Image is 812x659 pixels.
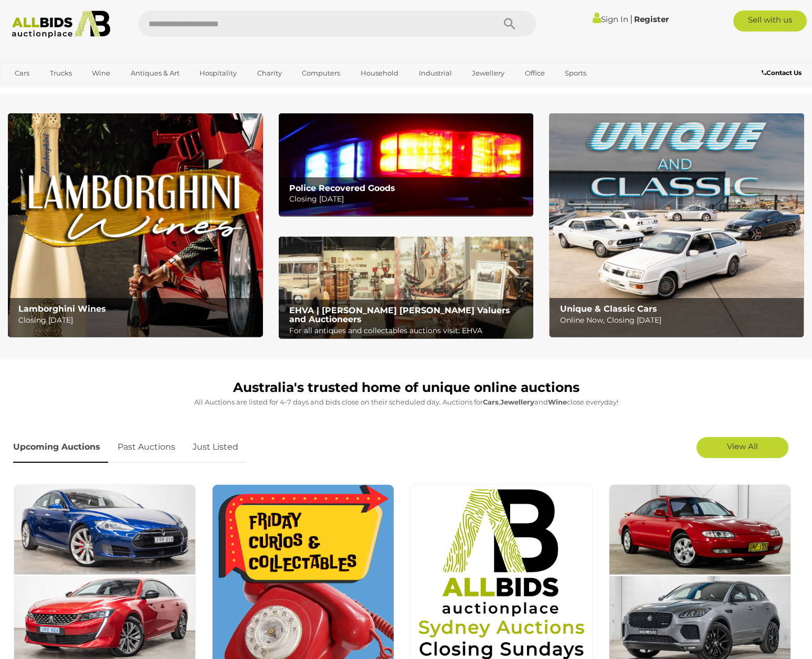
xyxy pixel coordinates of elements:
[8,113,263,336] a: Lamborghini Wines Lamborghini Wines Closing [DATE]
[110,432,183,463] a: Past Auctions
[279,113,534,215] img: Police Recovered Goods
[549,113,804,336] a: Unique & Classic Cars Unique & Classic Cars Online Now, Closing [DATE]
[465,65,511,82] a: Jewellery
[560,314,799,327] p: Online Now, Closing [DATE]
[412,65,459,82] a: Industrial
[13,396,799,408] p: All Auctions are listed for 4-7 days and bids close on their scheduled day. Auctions for , and cl...
[43,65,79,82] a: Trucks
[727,441,758,451] span: View All
[483,398,499,406] strong: Cars
[762,67,804,79] a: Contact Us
[250,65,289,82] a: Charity
[697,437,788,458] a: View All
[279,237,534,338] a: EHVA | Evans Hastings Valuers and Auctioneers EHVA | [PERSON_NAME] [PERSON_NAME] Valuers and Auct...
[279,237,534,338] img: EHVA | Evans Hastings Valuers and Auctioneers
[13,380,799,395] h1: Australia's trusted home of unique online auctions
[354,65,405,82] a: Household
[289,305,510,325] b: EHVA | [PERSON_NAME] [PERSON_NAME] Valuers and Auctioneers
[762,69,802,77] b: Contact Us
[548,398,567,406] strong: Wine
[289,183,395,193] b: Police Recovered Goods
[8,113,263,336] img: Lamborghini Wines
[558,65,593,82] a: Sports
[6,10,117,38] img: Allbids.com.au
[289,324,528,337] p: For all antiques and collectables auctions visit: EHVA
[185,432,246,463] a: Just Listed
[560,304,657,314] b: Unique & Classic Cars
[634,14,669,24] a: Register
[85,65,117,82] a: Wine
[8,65,36,82] a: Cars
[518,65,552,82] a: Office
[593,14,628,24] a: Sign In
[18,314,257,327] p: Closing [DATE]
[18,304,106,314] b: Lamborghini Wines
[630,13,632,25] span: |
[124,65,186,82] a: Antiques & Art
[500,398,534,406] strong: Jewellery
[483,10,536,37] button: Search
[289,193,528,206] p: Closing [DATE]
[8,82,96,99] a: [GEOGRAPHIC_DATA]
[549,113,804,336] img: Unique & Classic Cars
[13,432,108,463] a: Upcoming Auctions
[193,65,244,82] a: Hospitality
[295,65,347,82] a: Computers
[279,113,534,215] a: Police Recovered Goods Police Recovered Goods Closing [DATE]
[733,10,807,31] a: Sell with us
